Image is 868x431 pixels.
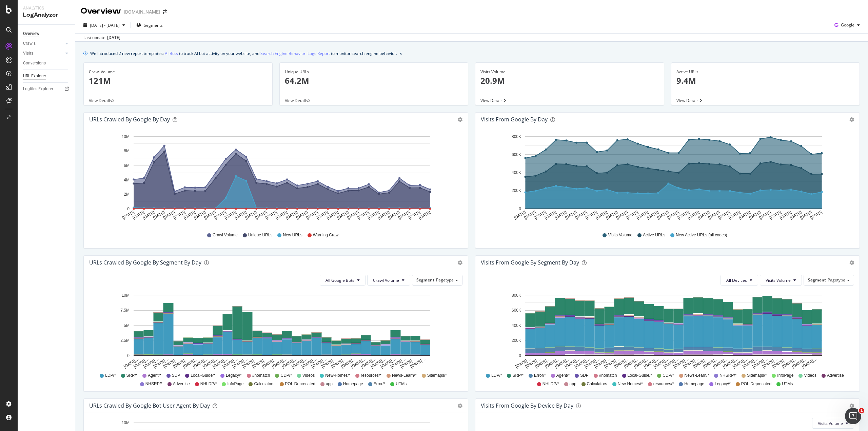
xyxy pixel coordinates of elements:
[191,373,215,378] span: Local-Guide/*
[408,210,421,220] text: [DATE]
[173,381,190,387] span: Advertise
[89,116,170,123] div: URLs Crawled by Google by day
[721,275,758,286] button: All Devices
[666,210,680,220] text: [DATE]
[280,373,292,378] span: CDP/*
[83,50,860,57] div: info banner
[122,293,130,298] text: 10M
[23,60,46,67] div: Conversions
[605,210,619,220] text: [DATE]
[121,210,135,220] text: [DATE]
[226,373,242,378] span: Legacy/*
[124,192,130,197] text: 2M
[766,277,791,283] span: Visits Volume
[804,373,816,378] span: Videos
[234,210,248,220] text: [DATE]
[346,210,360,220] text: [DATE]
[697,210,711,220] text: [DATE]
[105,373,116,378] span: LDP/*
[512,338,521,343] text: 200K
[81,5,121,17] div: Overview
[544,210,557,220] text: [DATE]
[23,85,70,93] a: Logfiles Explorer
[726,277,747,283] span: All Devices
[325,277,354,283] span: All Google Bots
[512,152,521,157] text: 600K
[227,381,243,387] span: InfoPage
[122,134,130,139] text: 10M
[336,210,350,220] text: [DATE]
[480,69,659,75] div: Visits Volume
[23,40,36,47] div: Crawls
[628,373,652,378] span: Local-Guide/*
[89,75,267,86] p: 121M
[23,73,70,80] a: URL Explorer
[676,98,699,103] span: View Details
[398,48,403,58] button: close banner
[127,353,130,358] text: 0
[512,293,521,298] text: 800K
[570,381,576,387] span: app
[676,75,855,86] p: 9.4M
[122,420,130,425] text: 10M
[748,210,762,220] text: [DATE]
[89,291,460,370] div: A chart.
[89,132,460,226] svg: A chart.
[747,373,767,378] span: Sitemaps/*
[23,5,70,11] div: Analytics
[481,132,852,226] svg: A chart.
[580,373,589,378] span: SDP
[599,373,617,378] span: #nomatch
[89,69,267,75] div: Crawl Volume
[23,73,46,80] div: URL Explorer
[818,420,843,426] span: Visits Volume
[587,381,607,387] span: Calculators
[556,373,570,378] span: Agent/*
[717,210,731,220] text: [DATE]
[173,210,186,220] text: [DATE]
[89,402,210,409] div: URLs Crawled by Google bot User Agent By Day
[646,210,659,220] text: [DATE]
[302,373,315,378] span: Videos
[264,210,278,220] text: [DATE]
[83,35,120,41] div: Last update
[152,210,166,220] text: [DATE]
[81,20,128,31] button: [DATE] - [DATE]
[512,170,521,175] text: 400K
[832,20,863,31] button: Google
[458,260,462,265] div: gear
[615,210,629,220] text: [DATE]
[480,98,504,103] span: View Details
[214,210,227,220] text: [DATE]
[305,210,319,220] text: [DATE]
[760,275,802,286] button: Visits Volume
[23,50,33,57] div: Visits
[285,75,463,86] p: 64.2M
[142,210,156,220] text: [DATE]
[285,98,308,103] span: View Details
[849,404,854,408] div: gear
[427,373,447,378] span: Sitemaps/*
[132,210,145,220] text: [DATE]
[373,277,399,283] span: Crawl Volume
[145,381,162,387] span: NHSRP/*
[841,22,854,28] span: Google
[392,373,417,378] span: News-Learn/*
[285,69,463,75] div: Unique URLs
[124,149,130,154] text: 8M
[252,373,270,378] span: #nomatch
[120,308,130,313] text: 7.5M
[656,210,670,220] text: [DATE]
[809,210,823,220] text: [DATE]
[23,11,70,19] div: LogAnalyzer
[512,373,524,378] span: SRP/*
[23,40,63,47] a: Crawls
[512,308,521,313] text: 600K
[254,210,268,220] text: [DATE]
[481,259,579,266] div: Visits from Google By Segment By Day
[172,373,180,378] span: SDP
[626,210,639,220] text: [DATE]
[808,277,826,283] span: Segment
[595,210,608,220] text: [DATE]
